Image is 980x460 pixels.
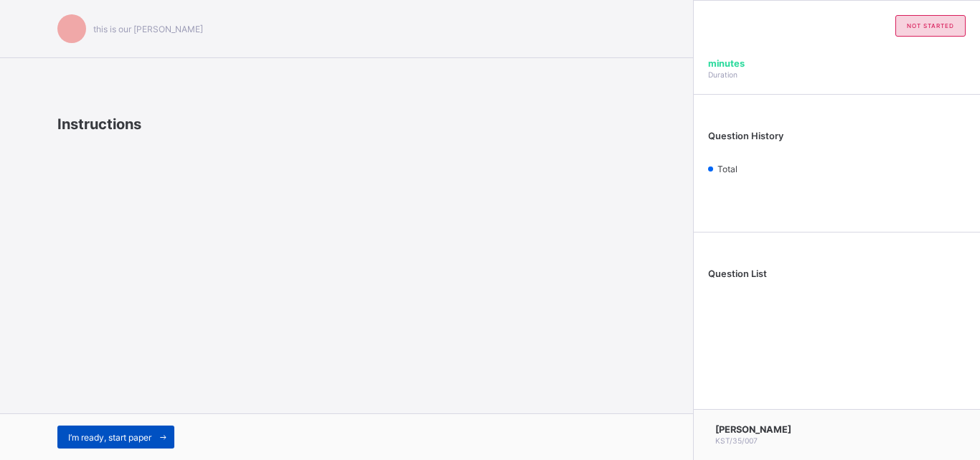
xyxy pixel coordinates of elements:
[715,436,758,445] span: KST/35/007
[57,116,141,133] span: Instructions
[708,268,767,279] span: Question List
[708,131,783,141] span: Question History
[717,164,738,174] span: Total
[708,70,738,79] span: Duration
[708,58,745,69] span: minutes
[907,22,954,29] span: not started
[715,424,791,435] span: [PERSON_NAME]
[93,24,203,34] span: this is our [PERSON_NAME]
[68,432,151,443] span: I’m ready, start paper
